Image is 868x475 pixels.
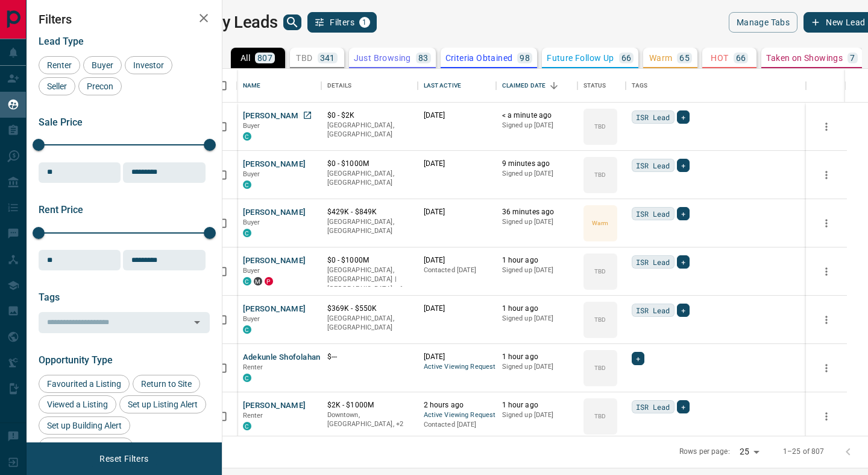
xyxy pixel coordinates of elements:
span: + [681,111,685,123]
button: [PERSON_NAME] [243,304,306,315]
button: Open [189,314,206,331]
span: ISR Lead [636,401,670,413]
p: [DATE] [424,159,490,169]
div: Name [243,69,261,103]
p: 9 minutes ago [502,159,571,169]
span: Set up Listing Alert [124,400,202,409]
span: Buyer [243,315,260,323]
button: Reset Filters [92,448,156,469]
button: Adekunle Shofolahan [243,352,321,363]
div: property.ca [265,277,273,285]
div: Favourited a Listing [39,375,130,393]
p: TBD [594,363,606,372]
span: Tags [39,292,60,303]
span: Reactivated Account [43,442,129,451]
div: Status [583,69,606,103]
p: [DATE] [424,304,490,314]
span: Buyer [243,267,260,275]
h2: Filters [39,12,210,27]
div: Last Active [424,69,461,103]
p: 807 [257,54,272,62]
div: Return to Site [133,375,200,393]
span: Viewed a Listing [43,400,112,409]
span: Buyer [243,218,260,226]
p: HOT [711,54,728,62]
span: Active Viewing Request [424,410,490,421]
span: Rent Price [39,204,83,215]
p: [GEOGRAPHIC_DATA], [GEOGRAPHIC_DATA] [327,217,412,236]
p: All [241,54,250,62]
div: Status [577,69,626,103]
div: condos.ca [243,229,251,237]
p: Warm [592,218,608,228]
button: [PERSON_NAME] [243,255,306,267]
div: + [677,159,690,172]
button: Filters1 [307,12,377,33]
span: 1 [360,18,369,27]
div: Seller [39,77,75,95]
div: Set up Building Alert [39,416,130,435]
button: more [817,407,835,426]
span: Renter [43,60,76,70]
p: TBD [594,412,606,421]
div: + [632,352,644,365]
p: 1 hour ago [502,255,571,266]
p: 341 [320,54,335,62]
div: 25 [735,443,764,461]
p: 83 [418,54,429,62]
p: < a minute ago [502,110,571,121]
p: 98 [520,54,530,62]
p: [DATE] [424,255,490,266]
span: Opportunity Type [39,354,113,366]
span: Investor [129,60,168,70]
p: TBD [594,315,606,324]
div: + [677,304,690,317]
p: $0 - $2K [327,110,412,121]
p: Rows per page: [679,447,730,457]
span: ISR Lead [636,256,670,268]
div: condos.ca [243,180,251,189]
span: + [681,401,685,413]
p: [GEOGRAPHIC_DATA], [GEOGRAPHIC_DATA] [327,169,412,188]
div: Tags [626,69,807,103]
div: condos.ca [243,325,251,334]
div: + [677,255,690,269]
div: condos.ca [243,132,251,141]
span: Buyer [87,60,118,70]
p: 36 minutes ago [502,207,571,217]
button: more [817,166,835,184]
p: Contacted [DATE] [424,266,490,275]
span: Seller [43,81,71,91]
button: Sort [546,77,562,94]
button: more [817,311,835,329]
p: $369K - $550K [327,304,412,314]
span: ISR Lead [636,304,670,316]
div: mrloft.ca [254,277,262,285]
button: more [817,118,835,136]
span: Buyer [243,170,260,178]
button: [PERSON_NAME] [243,207,306,218]
div: Last Active [418,69,496,103]
div: Precon [78,77,122,95]
button: [PERSON_NAME] [243,110,306,122]
div: + [677,207,690,220]
span: ISR Lead [636,208,670,220]
div: condos.ca [243,374,251,382]
p: 1 hour ago [502,352,571,362]
div: Claimed Date [502,69,546,103]
div: Buyer [83,56,122,74]
p: TBD [594,122,606,131]
button: Manage Tabs [729,12,797,33]
p: 1–25 of 807 [783,447,824,457]
div: + [677,110,690,124]
p: $429K - $849K [327,207,412,217]
p: Signed up [DATE] [502,121,571,130]
span: + [681,208,685,220]
p: 1 hour ago [502,400,571,410]
span: + [681,159,685,171]
p: Signed up [DATE] [502,169,571,179]
span: Renter [243,363,263,371]
p: 1 hour ago [502,304,571,314]
p: $--- [327,352,412,362]
p: [DATE] [424,110,490,121]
